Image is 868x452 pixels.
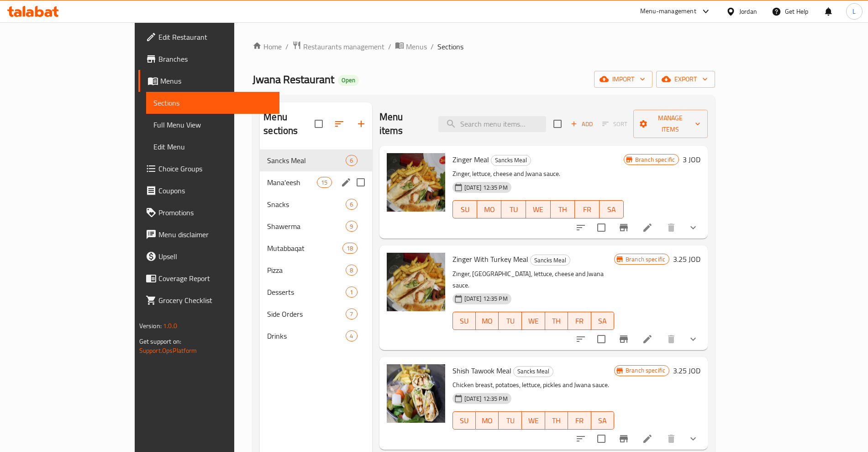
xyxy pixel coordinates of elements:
[642,334,653,345] a: Edit menu item
[342,243,357,254] div: items
[502,414,518,427] span: TU
[317,177,331,188] div: items
[461,294,511,303] span: [DATE] 12:35 PM
[346,288,357,297] span: 1
[387,364,445,423] img: Shish Tawook Meal
[457,203,473,216] span: SU
[260,171,372,193] div: Mana'eesh15edit
[491,155,531,166] div: Sancks Meal
[260,146,372,351] nav: Menu sections
[388,41,391,52] li: /
[267,330,346,341] div: Drinks
[554,203,572,216] span: TH
[406,41,427,52] span: Menus
[138,223,279,245] a: Menu disclaimer
[688,222,699,233] svg: Show Choices
[452,379,614,391] p: Chicken breast, potatoes, lettuce, pickles and Jwana sauce.
[346,222,357,231] span: 9
[338,76,359,84] span: Open
[267,177,317,188] span: Mana'eesh
[682,328,704,350] button: show more
[595,314,611,328] span: SA
[545,312,568,330] button: TH
[514,366,553,377] span: Sancks Meal
[739,6,757,16] div: Jordan
[688,433,699,444] svg: Show Choices
[575,200,600,218] button: FR
[570,328,592,350] button: sort-choices
[622,255,669,264] span: Branch specific
[387,253,445,311] img: Zinger With Turkey Meal
[346,310,357,319] span: 7
[579,203,596,216] span: FR
[601,74,645,85] span: import
[457,314,472,328] span: SU
[682,217,704,239] button: show more
[642,433,653,444] a: Edit menu item
[379,110,427,138] h2: Menu items
[260,325,372,347] div: Drinks4
[346,287,357,298] div: items
[158,295,272,306] span: Grocery Checklist
[346,266,357,275] span: 8
[502,314,518,328] span: TU
[688,334,699,345] svg: Show Choices
[346,308,357,319] div: items
[260,303,372,325] div: Side Orders7
[158,229,272,240] span: Menu disclaimer
[139,320,162,332] span: Version:
[267,265,346,276] div: Pizza
[163,320,177,332] span: 1.0.0
[682,428,704,450] button: show more
[530,255,570,266] div: Sancks Meal
[153,119,272,130] span: Full Menu View
[160,75,272,86] span: Menus
[513,366,553,377] div: Sancks Meal
[522,312,545,330] button: WE
[346,265,357,276] div: items
[138,202,279,223] a: Promotions
[567,117,596,131] span: Add item
[567,117,596,131] button: Add
[338,75,359,86] div: Open
[328,113,350,135] span: Sort sections
[267,243,342,254] div: Mutabbaqat
[530,203,547,216] span: WE
[663,74,708,85] span: export
[545,411,568,430] button: TH
[551,200,575,218] button: TH
[138,48,279,70] a: Branches
[346,332,357,340] span: 4
[260,281,372,303] div: Desserts1
[260,259,372,281] div: Pizza8
[660,428,682,450] button: delete
[158,273,272,284] span: Coverage Report
[292,41,384,53] a: Restaurants management
[158,207,272,218] span: Promotions
[457,414,472,427] span: SU
[153,97,272,108] span: Sections
[596,117,633,131] span: Select section first
[570,428,592,450] button: sort-choices
[158,185,272,196] span: Coupons
[138,180,279,202] a: Coupons
[603,203,621,216] span: SA
[309,114,328,133] span: Select all sections
[438,116,546,132] input: search
[303,41,384,52] span: Restaurants management
[631,155,679,164] span: Branch specific
[285,41,289,52] li: /
[526,200,551,218] button: WE
[452,153,489,166] span: Zinger Meal
[594,71,652,88] button: import
[146,136,279,158] a: Edit Menu
[146,114,279,136] a: Full Menu View
[526,314,542,328] span: WE
[592,218,611,237] span: Select to update
[461,394,511,403] span: [DATE] 12:35 PM
[346,330,357,341] div: items
[673,364,700,377] h6: 3.25 JOD
[387,153,445,212] img: Zinger Meal
[452,252,528,266] span: Zinger With Turkey Meal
